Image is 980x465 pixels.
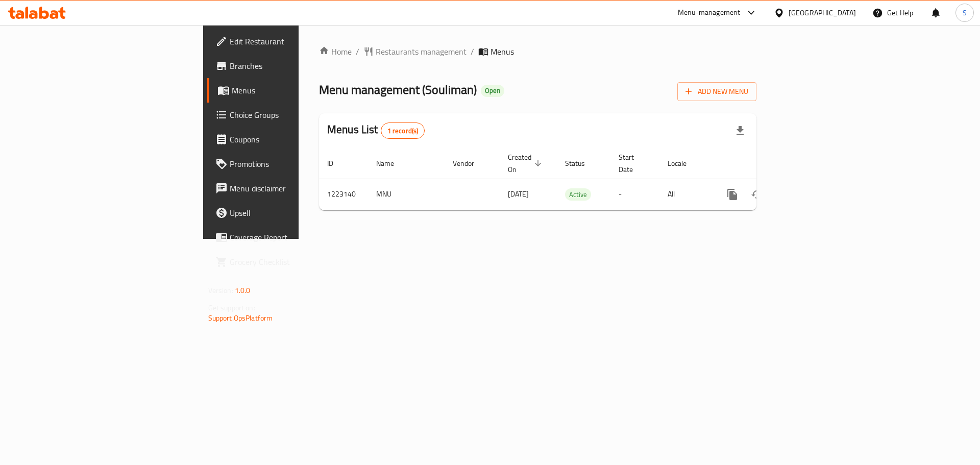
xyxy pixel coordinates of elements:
[453,157,487,169] span: Vendor
[481,85,504,97] div: Open
[208,284,233,297] span: Version:
[208,311,273,325] a: Support.OpsPlatform
[610,179,659,210] td: -
[508,187,529,201] span: [DATE]
[659,179,712,210] td: All
[319,148,826,210] table: enhanced table
[230,207,359,219] span: Upsell
[230,158,359,170] span: Promotions
[230,182,359,194] span: Menu disclaimer
[230,133,359,145] span: Coupons
[381,126,425,136] span: 1 record(s)
[207,103,367,127] a: Choice Groups
[481,86,504,95] span: Open
[208,301,255,314] span: Get support on:
[720,182,745,207] button: more
[319,78,477,101] span: Menu management ( Souliman )
[685,85,748,98] span: Add New Menu
[376,45,467,58] span: Restaurants management
[207,176,367,201] a: Menu disclaimer
[728,118,752,143] div: Export file
[235,284,251,297] span: 1.0.0
[230,256,359,268] span: Grocery Checklist
[368,179,445,210] td: MNU
[327,157,347,169] span: ID
[363,45,467,58] a: Restaurants management
[230,60,359,72] span: Branches
[668,157,700,169] span: Locale
[207,29,367,54] a: Edit Restaurant
[491,45,514,58] span: Menus
[745,182,769,207] button: Change Status
[230,35,359,47] span: Edit Restaurant
[677,82,756,101] button: Add New Menu
[207,127,367,152] a: Coupons
[230,231,359,243] span: Coverage Report
[565,189,591,201] span: Active
[207,152,367,176] a: Promotions
[619,151,647,176] span: Start Date
[207,225,367,250] a: Coverage Report
[230,109,359,121] span: Choice Groups
[963,7,967,18] span: S
[712,148,826,179] th: Actions
[232,84,359,96] span: Menus
[207,54,367,78] a: Branches
[327,122,425,139] h2: Menus List
[207,250,367,274] a: Grocery Checklist
[207,201,367,225] a: Upsell
[789,7,856,18] div: [GEOGRAPHIC_DATA]
[319,45,756,58] nav: breadcrumb
[471,45,474,58] li: /
[376,157,407,169] span: Name
[565,157,598,169] span: Status
[508,151,545,176] span: Created On
[207,78,367,103] a: Menus
[678,7,741,19] div: Menu-management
